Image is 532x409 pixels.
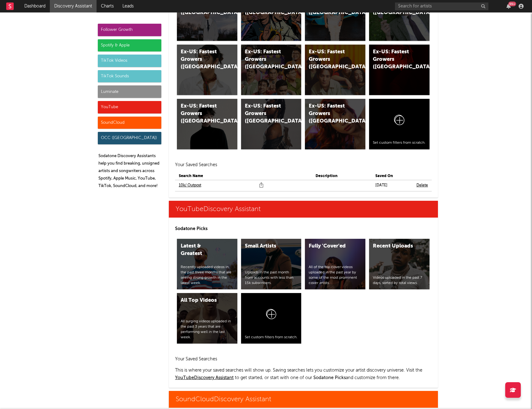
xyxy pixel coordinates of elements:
[181,319,234,340] div: All surging videos uploaded in the past 3 years that are performing well in the last week.
[98,85,161,98] div: Luminate
[169,201,438,218] a: YouTubeDiscovery Assistant
[313,376,346,380] span: Sodatone Picks
[241,45,302,95] a: Ex-US: Fastest Growers ([GEOGRAPHIC_DATA])
[245,243,287,250] div: Small Artists
[309,243,351,250] div: Fully 'Cover'ed
[181,265,234,286] div: Recently uploaded videos in the past three months that are seeing strong growth in the latest week.
[373,140,426,146] div: Set custom filters from scratch.
[241,293,302,344] a: Set custom filters from scratch.
[413,180,432,191] td: Delete
[98,70,161,83] div: TikTok Sounds
[506,4,511,9] button: 99+
[179,182,201,189] a: 10k/ Outpost
[177,293,237,344] a: All Top VideosAll surging videos uploaded in the past 3 years that are performing well in the las...
[175,225,432,233] p: Sodatone Picks
[372,172,413,180] th: Saved On
[372,180,413,191] td: [DATE]
[369,99,430,149] a: Set custom filters from scratch.
[98,117,161,129] div: SoundCloud
[369,239,430,289] a: Recent UploadsVideos uploaded in the past 7 days, sorted by total views.
[245,270,298,286] div: Uploads in the past month from accounts with less than 15k subscribers.
[309,48,351,71] div: Ex-US: Fastest Growers ([GEOGRAPHIC_DATA])
[98,55,161,67] div: TikTok Videos
[98,132,161,144] div: OCC ([GEOGRAPHIC_DATA])
[98,152,161,190] p: Sodatone Discovery Assistants help you find breaking, unsigned artists and songwriters across Spo...
[395,2,488,10] input: Search for artists
[369,45,430,95] a: Ex-US: Fastest Growers ([GEOGRAPHIC_DATA])
[98,24,161,36] div: Follower Growth
[373,48,415,71] div: Ex-US: Fastest Growers ([GEOGRAPHIC_DATA])
[312,172,372,180] th: Description
[175,172,312,180] th: Search Name
[181,243,223,257] div: Latest & Greatest
[241,99,302,149] a: Ex-US: Fastest Growers ([GEOGRAPHIC_DATA])
[309,265,362,286] div: All of the top cover videos uploaded in the past year by some of the most prominent cover artists.
[181,48,223,71] div: Ex-US: Fastest Growers ([GEOGRAPHIC_DATA])
[309,103,351,125] div: Ex-US: Fastest Growers ([GEOGRAPHIC_DATA])
[373,275,426,286] div: Videos uploaded in the past 7 days, sorted by total views.
[181,103,223,125] div: Ex-US: Fastest Growers ([GEOGRAPHIC_DATA]/[GEOGRAPHIC_DATA]/[GEOGRAPHIC_DATA])
[373,243,415,250] div: Recent Uploads
[175,376,234,380] a: YouTubeDiscovery Assistant
[169,391,438,408] a: SoundCloudDiscovery Assistant
[245,335,298,340] div: Set custom filters from scratch.
[245,103,287,125] div: Ex-US: Fastest Growers ([GEOGRAPHIC_DATA])
[305,45,365,95] a: Ex-US: Fastest Growers ([GEOGRAPHIC_DATA])
[175,355,432,363] h2: Your Saved Searches
[175,367,432,382] p: This is where your saved searches will show up. Saving searches lets you customize your artist di...
[245,48,287,71] div: Ex-US: Fastest Growers ([GEOGRAPHIC_DATA])
[175,161,432,169] h2: Your Saved Searches
[177,45,237,95] a: Ex-US: Fastest Growers ([GEOGRAPHIC_DATA])
[241,239,302,289] a: Small ArtistsUploads in the past month from accounts with less than 15k subscribers.
[177,239,237,289] a: Latest & GreatestRecently uploaded videos in the past three months that are seeing strong growth ...
[508,2,516,6] div: 99 +
[98,101,161,113] div: YouTube
[181,297,223,304] div: All Top Videos
[305,99,365,149] a: Ex-US: Fastest Growers ([GEOGRAPHIC_DATA])
[177,99,237,149] a: Ex-US: Fastest Growers ([GEOGRAPHIC_DATA]/[GEOGRAPHIC_DATA]/[GEOGRAPHIC_DATA])
[305,239,365,289] a: Fully 'Cover'edAll of the top cover videos uploaded in the past year by some of the most prominen...
[98,39,161,52] div: Spotify & Apple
